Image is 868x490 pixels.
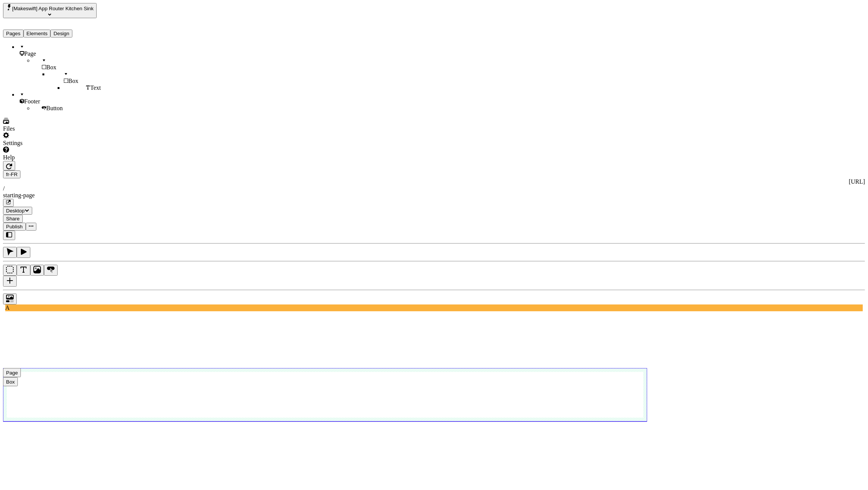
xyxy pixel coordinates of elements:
[3,223,26,231] button: Publish
[3,368,21,377] button: Page
[3,170,20,178] button: Open locale picker
[3,6,111,13] p: Cookie Test Route
[30,265,44,276] button: Image
[6,370,18,376] div: Page
[3,154,108,161] div: Help
[24,50,36,57] span: Page
[3,140,108,147] div: Settings
[6,208,25,214] span: Desktop
[3,377,18,386] button: Box
[3,265,17,276] button: Box
[24,98,40,105] span: Footer
[17,265,30,276] button: Text
[46,64,56,70] span: Box
[3,207,32,215] button: Desktop
[44,265,58,276] button: Button
[3,215,23,223] button: Share
[6,224,23,229] span: Publish
[3,3,97,18] button: Select site
[6,216,20,222] span: Share
[50,30,72,37] button: Design
[23,30,51,37] button: Elements
[12,6,94,11] span: [Makeswift] App Router Kitchen Sink
[3,178,865,185] div: [URL]
[6,172,17,177] span: fr-FR
[5,304,863,311] div: A
[46,105,63,111] span: Button
[3,30,23,37] button: Pages
[6,379,15,385] div: Box
[3,185,865,192] div: /
[68,78,78,84] span: Box
[3,125,108,132] div: Files
[3,192,865,199] div: starting-page
[90,84,101,91] span: Text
